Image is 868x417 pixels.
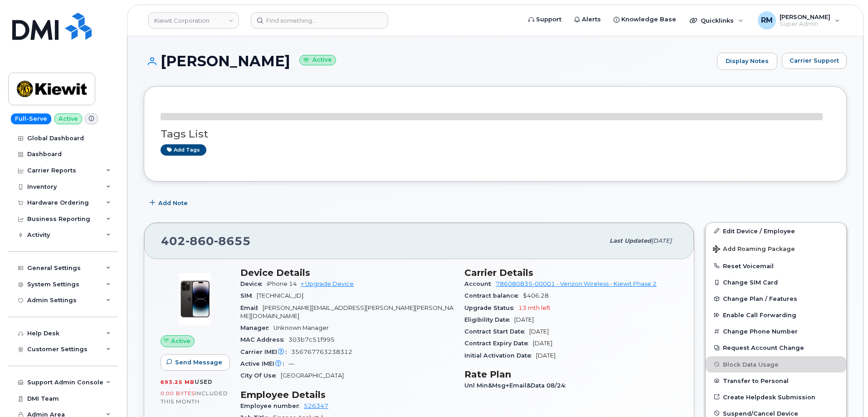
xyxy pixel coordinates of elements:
span: — [288,360,294,367]
span: Send Message [175,358,222,367]
span: 8655 [214,234,251,248]
button: Block Data Usage [706,356,846,373]
span: [GEOGRAPHIC_DATA] [281,372,344,379]
span: Email [240,304,263,311]
button: Send Message [161,354,230,371]
a: + Upgrade Device [301,280,354,287]
span: 860 [185,234,214,248]
button: Change Phone Number [706,323,846,339]
span: Add Roaming Package [713,245,795,254]
button: Change SIM Card [706,274,846,290]
span: [DATE] [533,340,552,347]
a: Create Helpdesk Submission [706,389,846,405]
span: Last updated [610,237,651,244]
span: Device [240,280,267,287]
h3: Device Details [240,267,454,278]
button: Transfer to Personal [706,373,846,389]
span: [DATE] [651,237,672,244]
h3: Tags List [161,128,830,140]
a: 786080835-00001 - Verizon Wireless - Kiewit Phase 2 [496,280,657,287]
span: Initial Activation Date [464,352,536,359]
span: Contract Start Date [464,328,529,335]
span: Suspend/Cancel Device [723,410,798,417]
span: [DATE] [529,328,549,335]
img: image20231002-3703462-njx0qo.jpeg [168,272,222,326]
h3: Carrier Details [464,267,678,278]
button: Request Account Change [706,339,846,356]
span: Contract balance [464,292,523,299]
span: SIM [240,292,257,299]
button: Enable Call Forwarding [706,307,846,323]
a: Display Notes [717,53,777,70]
span: Account [464,280,496,287]
span: Active IMEI [240,360,288,367]
span: Enable Call Forwarding [723,312,796,319]
span: [TECHNICAL_ID] [257,292,303,299]
span: 402 [161,234,251,248]
span: Eligibility Date [464,316,514,323]
span: Carrier IMEI [240,348,291,355]
span: $406.28 [523,292,549,299]
span: Contract Expiry Date [464,340,533,347]
span: MAC Address [240,336,288,343]
span: Upgrade Status [464,304,518,311]
button: Carrier Support [782,53,847,69]
span: [DATE] [536,352,556,359]
span: 0.00 Bytes [161,390,195,397]
span: Unl Min&Msg+Email&Data 08/24 [464,382,570,389]
a: 526347 [304,402,328,409]
button: Add Note [144,195,195,211]
span: Manager [240,324,273,331]
span: 13 mth left [518,304,551,311]
h3: Employee Details [240,389,454,400]
span: 303b7c51f995 [288,336,335,343]
button: Reset Voicemail [706,258,846,274]
span: [DATE] [514,316,534,323]
span: 693.25 MB [161,379,195,385]
span: Active [171,337,190,345]
h1: [PERSON_NAME] [144,53,712,69]
span: iPhone 14 [267,280,297,287]
span: Unknown Manager [273,324,329,331]
a: Add tags [161,144,206,156]
span: included this month [161,390,228,405]
button: Add Roaming Package [706,239,846,258]
button: Change Plan / Features [706,290,846,307]
span: City Of Use [240,372,281,379]
span: Change Plan / Features [723,295,797,302]
h3: Rate Plan [464,369,678,380]
span: Add Note [158,199,188,207]
span: 356767763238312 [291,348,352,355]
span: Carrier Support [790,56,839,65]
small: Active [299,55,336,65]
span: used [195,378,213,385]
span: Employee number [240,402,304,409]
span: [PERSON_NAME][EMAIL_ADDRESS][PERSON_NAME][PERSON_NAME][DOMAIN_NAME] [240,304,454,319]
a: Edit Device / Employee [706,223,846,239]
